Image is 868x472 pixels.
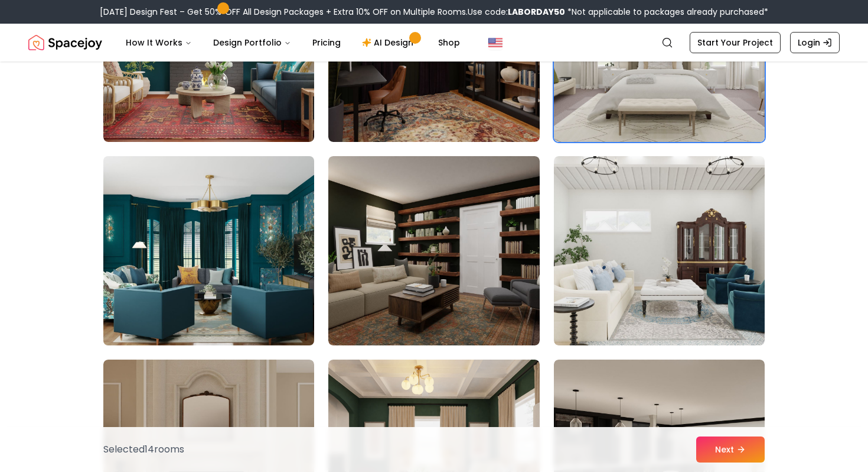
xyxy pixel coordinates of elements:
img: Room room-92 [328,156,539,345]
a: Spacejoy [28,31,102,54]
b: LABORDAY50 [508,6,565,18]
a: Shop [429,31,469,54]
button: Design Portfolio [204,31,301,54]
p: Selected 14 room s [103,442,184,457]
img: Spacejoy Logo [28,31,102,54]
button: How It Works [116,31,201,54]
a: AI Design [353,31,426,54]
span: *Not applicable to packages already purchased* [565,6,768,18]
img: Room room-93 [554,156,765,345]
img: United States [488,35,502,50]
span: Use code: [468,6,565,18]
a: Start Your Project [690,32,781,53]
nav: Main [116,31,469,54]
div: [DATE] Design Fest – Get 50% OFF All Design Packages + Extra 10% OFF on Multiple Rooms. [100,6,768,18]
a: Pricing [303,31,350,54]
button: Next [696,437,765,463]
nav: Global [28,24,840,62]
a: Login [790,32,840,53]
img: Room room-91 [98,151,319,350]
